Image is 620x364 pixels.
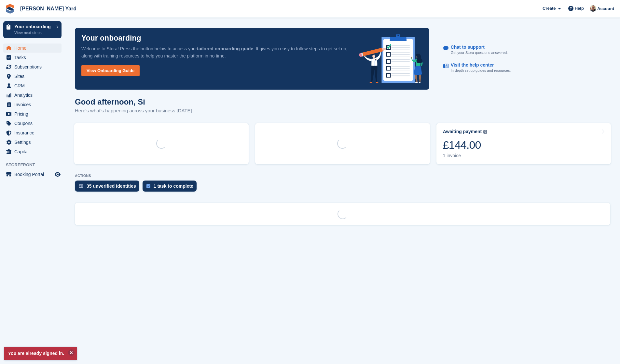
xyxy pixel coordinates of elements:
img: task-75834270c22a3079a89374b754ae025e5fb1db73e45f91037f5363f120a921f8.svg [146,184,150,188]
a: menu [3,128,62,137]
p: ACTIONS [75,174,610,178]
div: 35 unverified identities [87,183,136,189]
span: Invoices [14,100,53,109]
a: View Onboarding Guide [81,65,140,76]
img: Si Allen [590,5,596,12]
span: Tasks [14,53,53,62]
p: Get your Stora questions answered. [451,50,508,56]
img: onboarding-info-6c161a55d2c0e0a8cae90662b2fe09162a5109e8cc188191df67fb4f79e88e88.svg [359,34,423,83]
a: menu [3,147,62,156]
a: menu [3,81,62,90]
a: 35 unverified identities [75,181,143,195]
a: menu [3,53,62,62]
span: Insurance [14,128,53,137]
span: Coupons [14,119,53,128]
div: 1 task to complete [154,183,193,189]
p: Your onboarding [14,24,53,29]
span: Home [14,44,53,53]
p: Your onboarding [81,34,141,42]
span: Help [575,5,584,12]
a: Visit the help center In-depth set up guides and resources. [443,59,604,77]
div: £144.00 [443,138,488,152]
span: Sites [14,72,53,81]
div: Awaiting payment [443,129,482,134]
span: Pricing [14,109,53,119]
div: 1 invoice [443,153,488,158]
h1: Good afternoon, Si [75,97,192,106]
a: menu [3,62,62,71]
a: menu [3,72,62,81]
a: 1 task to complete [143,181,200,195]
p: Welcome to Stora! Press the button below to access your . It gives you easy to follow steps to ge... [81,45,349,59]
a: menu [3,44,62,53]
a: menu [3,170,62,179]
strong: tailored onboarding guide [197,46,253,51]
span: Create [543,5,556,12]
a: Chat to support Get your Stora questions answered. [443,41,604,59]
a: Awaiting payment £144.00 1 invoice [436,123,611,164]
span: Booking Portal [14,170,53,179]
a: Your onboarding View next steps [3,21,62,38]
img: verify_identity-adf6edd0f0f0b5bbfe63781bf79b02c33cf7c696d77639b501bdc392416b5a36.svg [79,184,83,188]
a: menu [3,138,62,147]
span: Settings [14,138,53,147]
span: Storefront [6,162,65,168]
span: Subscriptions [14,62,53,71]
p: In-depth set up guides and resources. [451,68,511,73]
span: Account [597,6,614,12]
span: CRM [14,81,53,90]
p: View next steps [14,30,53,36]
a: menu [3,109,62,119]
p: Chat to support [451,44,503,50]
p: Visit the help center [451,62,506,68]
a: menu [3,100,62,109]
p: You are already signed in. [4,347,77,360]
span: Analytics [14,91,53,100]
a: Preview store [54,170,62,178]
p: Here's what's happening across your business [DATE] [75,107,192,115]
a: menu [3,119,62,128]
img: icon-info-grey-7440780725fd019a000dd9b08b2336e03edf1995a4989e88bcd33f0948082b44.svg [483,130,487,134]
a: menu [3,91,62,100]
img: stora-icon-8386f47178a22dfd0bd8f6a31ec36ba5ce8667c1dd55bd0f319d3a0aa187defe.svg [5,4,15,14]
a: [PERSON_NAME] Yard [18,3,79,14]
span: Capital [14,147,53,156]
